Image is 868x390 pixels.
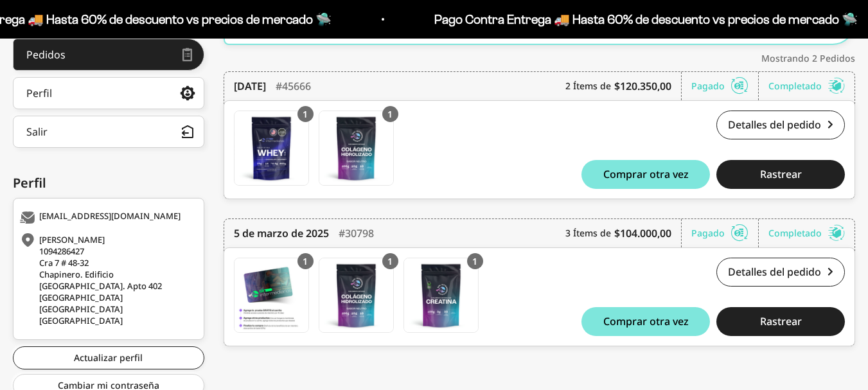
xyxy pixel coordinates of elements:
img: Translation missing: es.Colágeno Hidrolizado [319,111,393,185]
div: Completado [768,72,845,100]
button: Rastrear [716,160,845,189]
div: Salir [26,127,48,137]
button: Comprar otra vez [581,160,710,189]
a: Perfil [13,77,204,109]
div: Perfil [26,88,52,98]
button: Rastrear [716,307,845,336]
span: Comprar otra vez [603,169,689,179]
a: Actualizar perfil [13,346,204,369]
div: 2 Ítems de [565,72,682,100]
div: 3 Ítems de [565,219,682,247]
a: Detalles del pedido [716,258,845,287]
button: Comprar otra vez [581,307,710,336]
div: Mostrando 2 Pedidos [224,51,855,65]
a: Pedidos [13,39,204,71]
a: Colágeno Hidrolizado - 300g [319,258,394,333]
time: [DATE] [234,78,266,94]
a: Proteína Whey - Chocolate / 1 libra (460g) [234,111,309,186]
div: [PERSON_NAME] 1094286427 Cra 7 # 48-32 Chapinero. Edificio [GEOGRAPHIC_DATA]. Apto 402 [GEOGRAPHI... [20,234,194,326]
img: Translation missing: es.Colágeno Hidrolizado - 300g [319,258,393,332]
span: Rastrear [760,316,802,326]
a: Colágeno Hidrolizado [319,111,394,186]
b: $120.350,00 [614,78,671,94]
span: Rastrear [760,169,802,179]
a: Creatina Monohidrato - 300g [403,258,479,333]
div: 1 [467,253,483,269]
img: Translation missing: es.Creatina Monohidrato - 300g [404,258,478,332]
span: Comprar otra vez [603,316,689,326]
div: Pagado [691,219,759,247]
div: #30798 [339,219,374,247]
button: Salir [13,116,204,148]
a: Detalles del pedido [716,111,845,139]
img: Translation missing: es.Se miembro GRATIS por 15 días - (Se renovará automáticamente) [235,258,308,332]
div: 1 [297,253,314,269]
div: 1 [382,253,398,269]
p: Pago Contra Entrega 🚚 Hasta 60% de descuento vs precios de mercado 🛸 [429,9,853,30]
div: [EMAIL_ADDRESS][DOMAIN_NAME] [20,211,194,224]
b: $104.000,00 [614,226,671,241]
div: 1 [297,106,314,122]
div: Pagado [691,72,759,100]
div: Completado [768,219,845,247]
img: Translation missing: es.Proteína Whey - Chocolate / 1 libra (460g) [235,111,308,185]
div: #45666 [276,72,311,100]
div: Perfil [13,173,204,193]
div: 1 [382,106,398,122]
time: 5 de marzo de 2025 [234,226,329,241]
div: Pedidos [26,49,66,60]
a: Se miembro GRATIS por 15 días - (Se renovará automáticamente) [234,258,309,333]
